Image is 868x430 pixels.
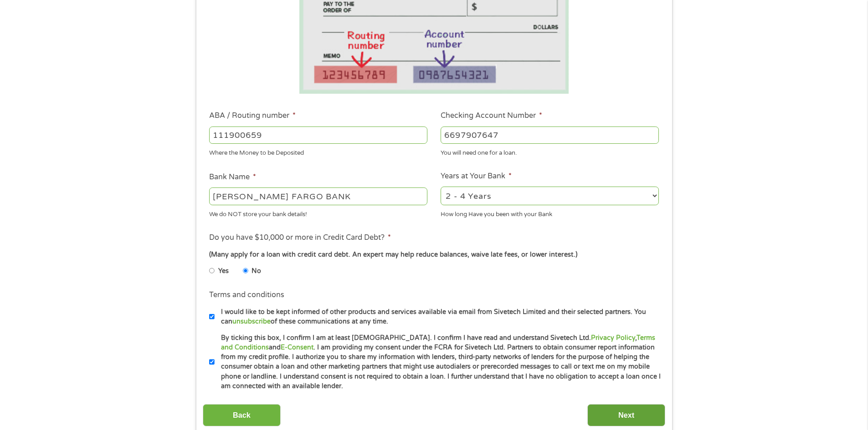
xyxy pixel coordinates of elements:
[281,344,313,351] a: E-Consent
[209,126,427,144] input: 263177916
[441,172,512,181] label: Years at Your Bank
[441,126,659,144] input: 345634636
[218,266,229,276] label: Yes
[232,318,271,325] a: unsubscribe
[591,334,635,342] a: Privacy Policy
[209,233,391,243] label: Do you have $10,000 or more in Credit Card Debt?
[215,333,662,391] label: By ticking this box, I confirm I am at least [DEMOGRAPHIC_DATA]. I confirm I have read and unders...
[441,111,542,121] label: Checking Account Number
[441,207,659,219] div: How long Have you been with your Bank
[215,307,662,327] label: I would like to be kept informed of other products and services available via email from Sivetech...
[209,290,284,300] label: Terms and conditions
[441,146,659,158] div: You will need one for a loan.
[209,146,427,158] div: Where the Money to be Deposited
[587,404,665,426] input: Next
[209,250,658,260] div: (Many apply for a loan with credit card debt. An expert may help reduce balances, waive late fees...
[209,172,256,182] label: Bank Name
[203,404,281,426] input: Back
[252,266,261,276] label: No
[221,334,655,351] a: Terms and Conditions
[209,207,427,219] div: We do NOT store your bank details!
[209,111,296,121] label: ABA / Routing number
